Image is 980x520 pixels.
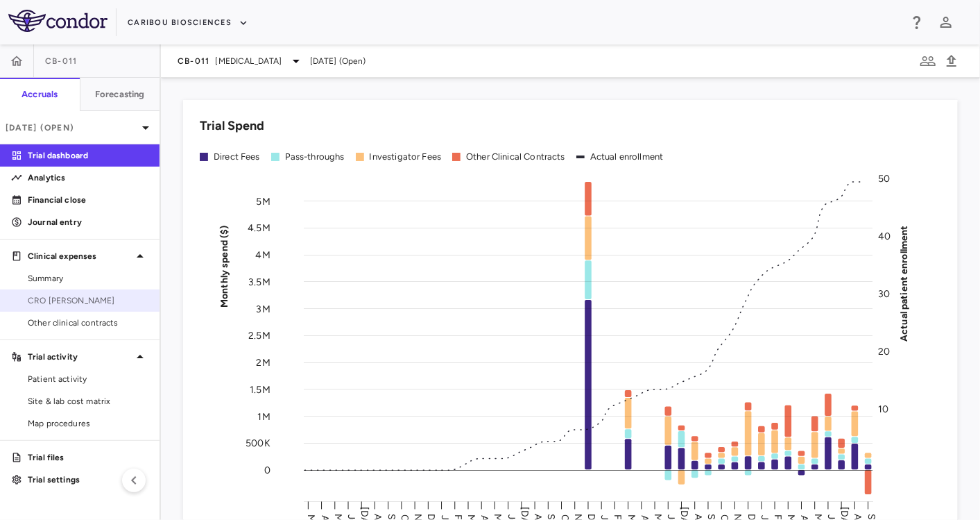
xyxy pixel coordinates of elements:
[214,151,260,163] div: Direct Fees
[285,151,345,163] div: Pass-throughs
[256,249,270,261] tspan: 4M
[22,88,58,101] h6: Accruals
[246,438,270,450] tspan: 500K
[257,303,270,315] tspan: 3M
[28,194,148,206] p: Financial close
[28,171,148,184] p: Analytics
[258,411,270,423] tspan: 1M
[879,346,891,358] tspan: 20
[248,330,270,342] tspan: 2.5M
[28,294,148,307] span: CRO [PERSON_NAME]
[218,225,230,308] tspan: Monthly spend ($)
[264,465,270,477] tspan: 0
[28,149,148,162] p: Trial dashboard
[879,230,892,242] tspan: 40
[28,317,148,329] span: Other clinical contracts
[216,55,282,67] span: [MEDICAL_DATA]
[178,56,210,67] span: CB-011
[248,276,270,288] tspan: 3.5M
[466,151,565,163] div: Other Clinical Contracts
[590,151,664,163] div: Actual enrollment
[900,225,911,342] tspan: Actual patient enrollment
[248,222,270,234] tspan: 4.5M
[879,288,891,300] tspan: 30
[8,10,108,32] img: logo-full-BYUhSk78.svg
[28,417,148,430] span: Map procedures
[28,272,148,285] span: Summary
[257,195,270,207] tspan: 5M
[45,56,78,67] span: CB-011
[28,395,148,408] span: Site & lab cost matrix
[28,250,132,262] p: Clinical expenses
[200,117,264,135] h6: Trial Spend
[370,151,442,163] div: Investigator Fees
[28,216,148,228] p: Journal entry
[28,373,148,385] span: Patient activity
[95,88,145,101] h6: Forecasting
[250,384,270,396] tspan: 1.5M
[879,403,890,415] tspan: 10
[28,451,148,464] p: Trial files
[28,351,132,363] p: Trial activity
[257,357,270,369] tspan: 2M
[6,121,137,134] p: [DATE] (Open)
[879,173,891,185] tspan: 50
[128,12,248,34] button: Caribou Biosciences
[28,473,148,486] p: Trial settings
[310,55,366,67] span: [DATE] (Open)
